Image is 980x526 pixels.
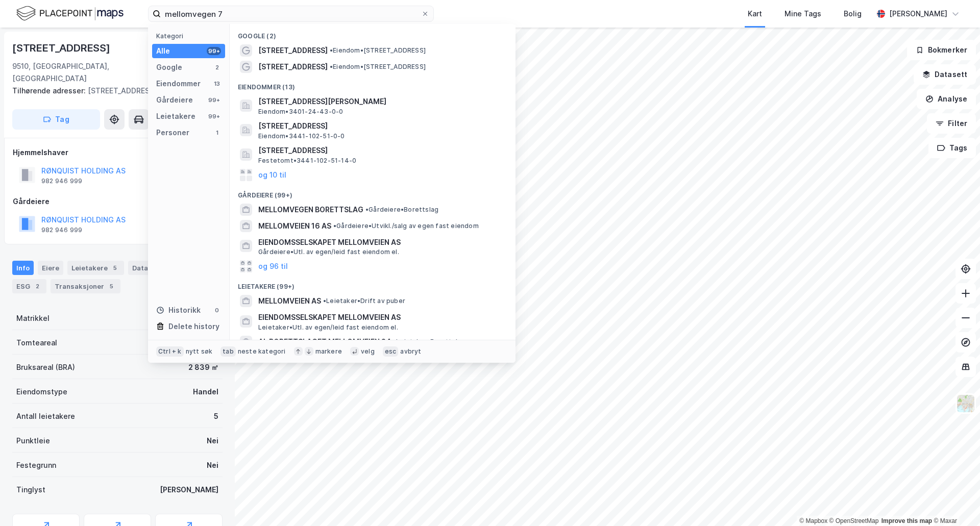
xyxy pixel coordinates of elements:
div: Eiendommer (13) [230,75,516,93]
a: Improve this map [881,517,932,524]
span: Eiendom • [STREET_ADDRESS] [330,63,426,71]
div: Mine Tags [785,8,821,20]
button: Tags [928,138,976,158]
div: Datasett [128,261,166,275]
button: Filter [927,113,976,134]
span: MELLOMVEIEN AS [258,295,321,307]
img: Z [956,394,975,413]
span: [STREET_ADDRESS] [258,61,328,73]
div: Ctrl + k [156,346,184,357]
span: MELLOMVEIEN 16 AS [258,220,331,232]
div: Leietakere [156,110,195,122]
div: markere [315,347,342,356]
span: Tilhørende adresser: [12,86,88,95]
span: Gårdeiere • Utvikl./salg av egen fast eiendom [333,222,479,230]
div: Tomteareal [16,337,57,349]
div: [PERSON_NAME] [160,484,218,496]
div: Eiere [38,261,63,275]
div: esc [383,346,399,357]
div: nytt søk [186,347,213,356]
span: • [365,206,369,213]
a: OpenStreetMap [829,517,879,524]
span: • [330,46,333,54]
div: avbryt [400,347,421,356]
span: [STREET_ADDRESS][PERSON_NAME] [258,95,503,108]
div: 5 [214,410,218,422]
div: Gårdeiere [156,94,193,106]
div: Nei [207,435,218,447]
span: • [330,63,333,70]
span: Gårdeiere • Borettslag [365,206,438,214]
div: Punktleie [16,435,50,447]
div: ESG [12,279,46,293]
div: Tinglyst [16,484,45,496]
span: Leietaker • Utl. av egen/leid fast eiendom el. [258,323,398,332]
div: Festegrunn [16,459,56,471]
button: og 10 til [258,169,286,181]
div: Bruksareal (BRA) [16,361,75,373]
div: 982 946 999 [41,177,82,185]
span: EIENDOMSSELSKAPET MELLOMVEIEN AS [258,311,503,323]
span: Gårdeiere • Utl. av egen/leid fast eiendom el. [258,248,399,256]
div: 13 [213,80,221,88]
div: 982 946 999 [41,226,82,234]
div: Kontrollprogram for chat [929,477,980,526]
div: Gårdeiere [13,195,222,208]
div: 2 [213,63,221,71]
div: 99+ [207,47,221,55]
a: Mapbox [799,517,827,524]
div: Bolig [844,8,862,20]
div: [STREET_ADDRESS] [12,40,112,56]
div: Nei [207,459,218,471]
span: Eiendom • [STREET_ADDRESS] [330,46,426,55]
span: MELLOMVEGEN BORETTSLAG [258,204,363,216]
span: • [393,338,396,345]
div: Google (2) [230,24,516,42]
div: Gårdeiere (99+) [230,183,516,202]
span: EIENDOMSSELSKAPET MELLOMVEIEN AS [258,236,503,248]
div: Leietakere (99+) [230,274,516,293]
button: Datasett [914,64,976,85]
div: Google [156,61,182,73]
div: 9510, [GEOGRAPHIC_DATA], [GEOGRAPHIC_DATA] [12,60,180,85]
span: [STREET_ADDRESS] [258,44,328,57]
div: 99+ [207,112,221,120]
div: 99+ [207,96,221,104]
div: [PERSON_NAME] [889,8,947,20]
div: Historikk [156,304,201,316]
input: Søk på adresse, matrikkel, gårdeiere, leietakere eller personer [161,6,421,21]
div: 2 [32,281,42,291]
div: Kart [748,8,762,20]
div: 5 [106,281,116,291]
button: Analyse [917,89,976,109]
div: Antall leietakere [16,410,75,422]
div: Transaksjoner [51,279,120,293]
div: Delete history [168,320,219,333]
div: Kategori [156,32,225,40]
div: Handel [193,386,218,398]
div: Leietakere [67,261,124,275]
div: [STREET_ADDRESS] [12,85,214,97]
span: AL BORETTSLAGET MELLOMVEIEN 24 [258,336,391,348]
span: [STREET_ADDRESS] [258,120,503,132]
div: 5 [110,263,120,273]
button: og 96 til [258,260,288,272]
div: tab [220,346,236,357]
div: Personer [156,127,189,139]
div: neste kategori [238,347,286,356]
span: Eiendom • 3401-24-43-0-0 [258,108,343,116]
div: Info [12,261,34,275]
span: [STREET_ADDRESS] [258,144,503,157]
iframe: Chat Widget [929,477,980,526]
div: Alle [156,45,170,57]
div: Eiendommer [156,78,201,90]
span: Festetomt • 3441-102-51-14-0 [258,157,356,165]
span: Leietaker • Borettslag [393,338,465,346]
div: 1 [213,129,221,137]
div: 0 [213,306,221,314]
div: Hjemmelshaver [13,146,222,159]
div: Matrikkel [16,312,50,324]
span: Eiendom • 3441-102-51-0-0 [258,132,345,140]
button: Bokmerker [907,40,976,60]
div: 2 839 ㎡ [188,361,218,373]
